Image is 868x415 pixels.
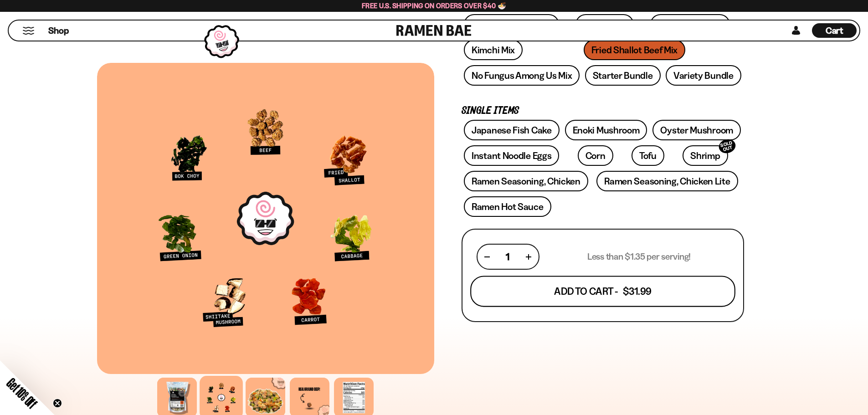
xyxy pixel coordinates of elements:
button: Add To Cart - $31.99 [470,276,735,307]
a: Instant Noodle Eggs [464,145,559,166]
a: No Fungus Among Us Mix [464,65,580,86]
div: SOLD OUT [717,138,737,155]
a: Variety Bundle [666,65,741,86]
span: Free U.S. Shipping on Orders over $40 🍜 [362,1,506,10]
span: Cart [826,25,843,36]
a: Shop [48,23,69,38]
span: Shop [48,25,69,37]
a: Kimchi Mix [464,40,523,60]
span: Get 10% Off [4,375,40,411]
a: Ramen Hot Sauce [464,196,551,217]
a: Corn [578,145,613,166]
a: Ramen Seasoning, Chicken Lite [596,171,738,191]
span: 1 [506,251,509,262]
a: Enoki Mushroom [565,120,647,140]
button: Mobile Menu Trigger [22,27,35,35]
p: Less than $1.35 per serving! [587,251,691,262]
a: Ramen Seasoning, Chicken [464,171,588,191]
a: Tofu [632,145,664,166]
a: Japanese Fish Cake [464,120,560,140]
button: Close teaser [53,399,62,408]
p: Single Items [462,107,744,115]
a: Starter Bundle [585,65,661,86]
a: Oyster Mushroom [652,120,741,140]
a: Cart [812,20,857,41]
a: ShrimpSOLD OUT [683,145,728,166]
